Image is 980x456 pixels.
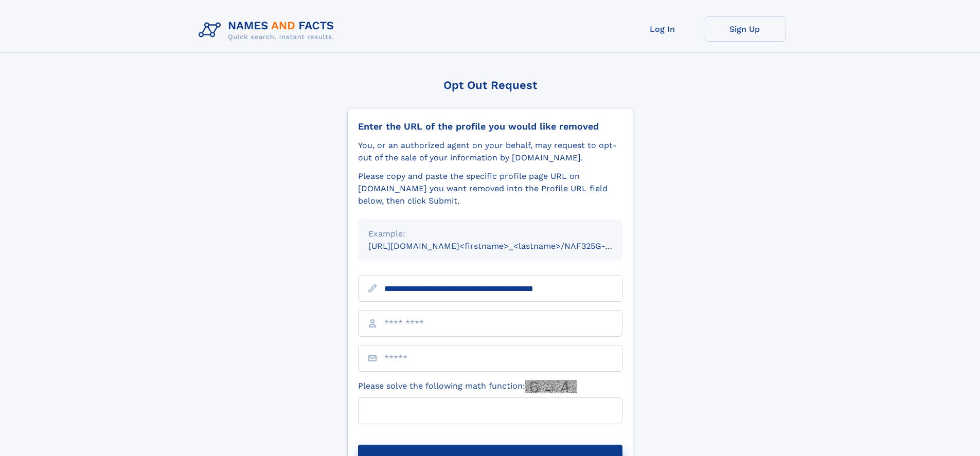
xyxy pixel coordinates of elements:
div: Example: [368,228,612,240]
img: Logo Names and Facts [194,16,343,44]
a: Sign Up [704,16,786,42]
div: Opt Out Request [347,79,633,92]
label: Please solve the following math function: [358,380,577,393]
div: You, or an authorized agent on your behalf, may request to opt-out of the sale of your informatio... [358,139,622,164]
small: [URL][DOMAIN_NAME]<firstname>_<lastname>/NAF325G-xxxxxxxx [368,241,642,251]
div: Enter the URL of the profile you would like removed [358,121,622,132]
a: Log In [621,16,704,42]
div: Please copy and paste the specific profile page URL on [DOMAIN_NAME] you want removed into the Pr... [358,170,622,207]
